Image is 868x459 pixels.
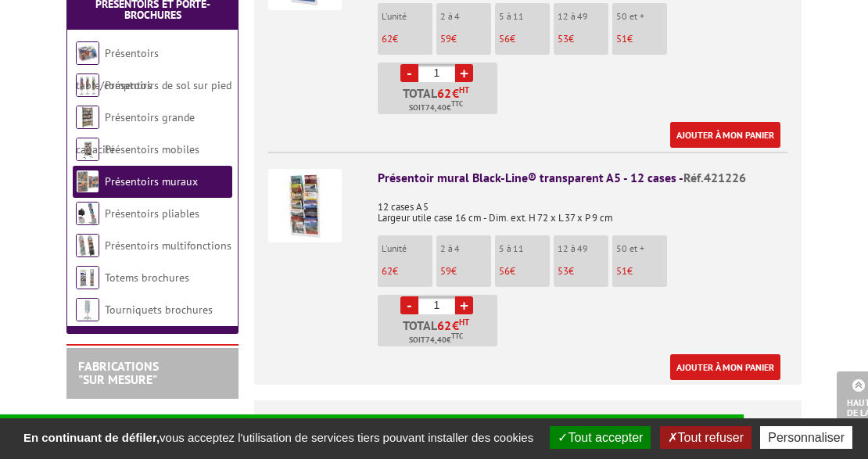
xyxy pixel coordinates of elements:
[437,87,452,99] span: 62
[382,266,432,277] p: €
[76,46,159,92] a: Présentoirs table/comptoirs
[499,11,550,22] p: 5 à 11
[440,32,451,45] span: 59
[440,243,491,254] p: 2 à 4
[459,317,469,328] sup: HT
[459,84,469,95] sup: HT
[616,264,627,278] span: 51
[558,34,608,45] p: €
[451,332,463,340] sup: TTC
[558,32,569,45] span: 53
[105,142,199,156] a: Présentoirs mobiles
[382,319,497,346] p: Total
[660,426,751,449] button: Tout refuser
[76,170,99,193] img: Présentoirs muraux
[558,266,608,277] p: €
[382,11,432,22] p: L'unité
[378,169,787,187] div: Présentoir mural Black-Line® transparent A5 - 12 cases -
[455,296,473,314] a: +
[616,34,667,45] p: €
[76,266,99,289] img: Totems brochures
[23,431,160,444] strong: En continuant de défiler,
[760,426,852,449] button: Personnaliser (fenêtre modale)
[451,99,463,108] sup: TTC
[499,32,510,45] span: 56
[440,11,491,22] p: 2 à 4
[616,243,667,254] p: 50 et +
[78,358,159,388] a: FABRICATIONS"Sur Mesure"
[382,32,393,45] span: 62
[558,264,569,278] span: 53
[499,34,550,45] p: €
[76,202,99,225] img: Présentoirs pliables
[382,264,393,278] span: 62
[105,271,189,285] a: Totems brochures
[437,319,452,332] span: 62
[499,243,550,254] p: 5 à 11
[558,11,608,22] p: 12 à 49
[76,41,99,65] img: Présentoirs table/comptoirs
[452,319,459,332] span: €
[382,34,432,45] p: €
[452,87,459,99] span: €
[440,266,491,277] p: €
[409,102,463,114] span: Soit €
[616,32,627,45] span: 51
[105,238,231,253] a: Présentoirs multifonctions
[16,431,541,444] span: vous acceptez l'utilisation de services tiers pouvant installer des cookies
[455,64,473,82] a: +
[425,102,447,114] span: 74,40
[558,243,608,254] p: 12 à 49
[400,296,418,314] a: -
[499,264,510,278] span: 56
[382,243,432,254] p: L'unité
[683,170,746,185] span: Réf.421226
[440,264,451,278] span: 59
[76,106,99,129] img: Présentoirs grande capacité
[382,87,497,114] p: Total
[440,34,491,45] p: €
[105,206,199,221] a: Présentoirs pliables
[76,234,99,257] img: Présentoirs multifonctions
[400,64,418,82] a: -
[425,334,447,346] span: 74,40
[616,266,667,277] p: €
[616,11,667,22] p: 50 et +
[76,298,99,321] img: Tourniquets brochures
[378,191,787,224] p: 12 cases A 5 Largeur utile case 16 cm - Dim. ext. H 72 x L 37 x P 9 cm
[670,354,780,380] a: Ajouter à mon panier
[105,78,231,92] a: Présentoirs de sol sur pied
[409,334,463,346] span: Soit €
[268,169,342,242] img: Présentoir mural Black-Line® transparent A5 - 12 cases
[105,303,213,317] a: Tourniquets brochures
[550,426,651,449] button: Tout accepter
[670,122,780,148] a: Ajouter à mon panier
[76,110,195,156] a: Présentoirs grande capacité
[105,174,198,188] a: Présentoirs muraux
[499,266,550,277] p: €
